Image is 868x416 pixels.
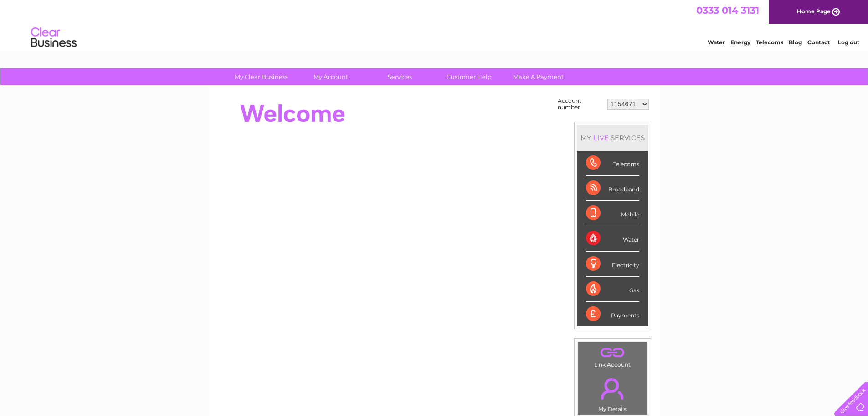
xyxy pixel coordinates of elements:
div: Broadband [586,176,639,201]
a: Water [708,39,725,46]
a: . [580,344,645,360]
td: My Details [577,370,648,415]
div: Clear Business is a trading name of Verastar Limited (registered in [GEOGRAPHIC_DATA] No. 3667643... [219,5,650,44]
a: My Account [293,68,368,85]
a: Customer Help [431,68,507,85]
div: Payments [586,302,639,326]
td: Account number [555,95,605,113]
a: . [580,373,645,405]
td: Link Account [577,342,648,370]
a: Make A Payment [501,68,576,85]
a: Energy [730,39,750,46]
img: logo.png [31,24,77,52]
a: Blog [789,39,802,46]
div: MY SERVICES [577,125,648,151]
a: Telecoms [756,39,783,46]
a: My Clear Business [224,68,299,85]
div: Electricity [586,252,639,277]
div: Telecoms [586,151,639,176]
a: Services [362,68,437,85]
div: Gas [586,277,639,302]
div: Mobile [586,201,639,226]
a: Contact [807,39,830,46]
div: Water [586,226,639,251]
a: 0333 014 3131 [696,5,759,16]
a: Log out [838,39,859,46]
div: LIVE [591,133,611,142]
